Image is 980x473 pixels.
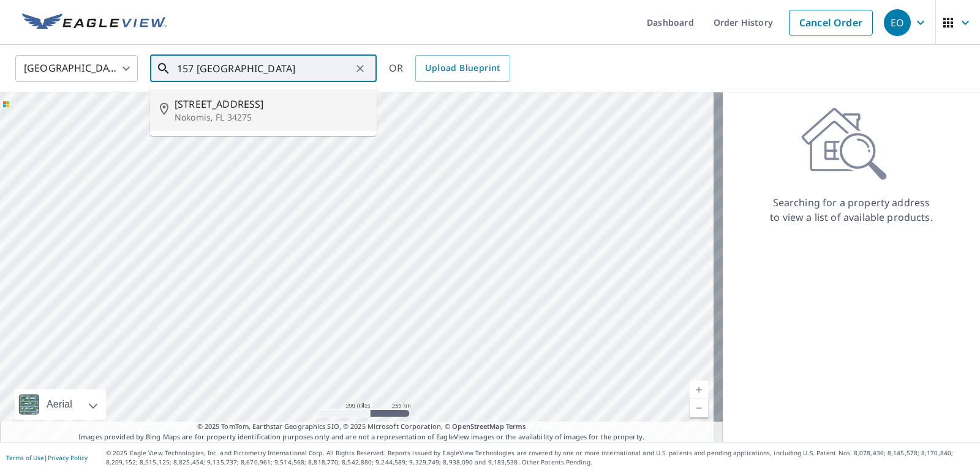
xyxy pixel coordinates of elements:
a: Cancel Order [789,10,873,35]
div: [GEOGRAPHIC_DATA] [15,51,138,86]
img: EV Logo [22,13,167,32]
p: Nokomis, FL 34275 [175,111,367,124]
span: Upload Blueprint [425,61,500,76]
button: Clear [352,60,369,77]
div: Aerial [15,389,106,420]
a: Terms [506,422,526,431]
a: OpenStreetMap [452,422,503,431]
p: © 2025 Eagle View Technologies, Inc. and Pictometry International Corp. All Rights Reserved. Repo... [106,449,974,467]
a: Current Level 5, Zoom In [690,381,708,399]
p: Searching for a property address to view a list of available products. [769,195,933,225]
div: EO [884,9,911,36]
div: Aerial [43,389,76,420]
span: [STREET_ADDRESS] [175,97,367,111]
input: Search by address or latitude-longitude [177,51,352,86]
div: OR [389,55,510,82]
a: Privacy Policy [48,453,88,462]
span: © 2025 TomTom, Earthstar Geographics SIO, © 2025 Microsoft Corporation, © [197,422,526,432]
a: Current Level 5, Zoom Out [690,399,708,417]
a: Upload Blueprint [415,55,510,82]
a: Terms of Use [6,453,44,462]
p: | [6,454,88,461]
